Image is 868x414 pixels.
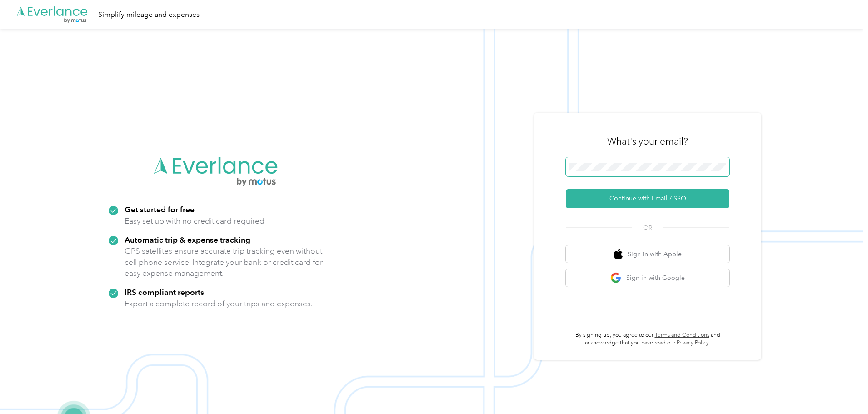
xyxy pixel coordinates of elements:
[655,332,709,339] a: Terms and Conditions
[566,331,729,347] p: By signing up, you agree to our and acknowledge that you have read our .
[125,245,323,279] p: GPS satellites ensure accurate trip tracking even without cell phone service. Integrate your bank...
[125,205,195,214] strong: Get started for free
[566,245,729,263] button: apple logoSign in with Apple
[566,189,729,208] button: Continue with Email / SSO
[566,269,729,287] button: google logoSign in with Google
[610,272,622,284] img: google logo
[125,235,250,244] strong: Automatic trip & expense tracking
[125,298,313,309] p: Export a complete record of your trips and expenses.
[632,223,663,233] span: OR
[614,249,623,260] img: apple logo
[677,339,709,346] a: Privacy Policy
[98,9,200,20] div: Simplify mileage and expenses
[607,135,688,148] h3: What's your email?
[125,287,204,297] strong: IRS compliant reports
[125,215,264,227] p: Easy set up with no credit card required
